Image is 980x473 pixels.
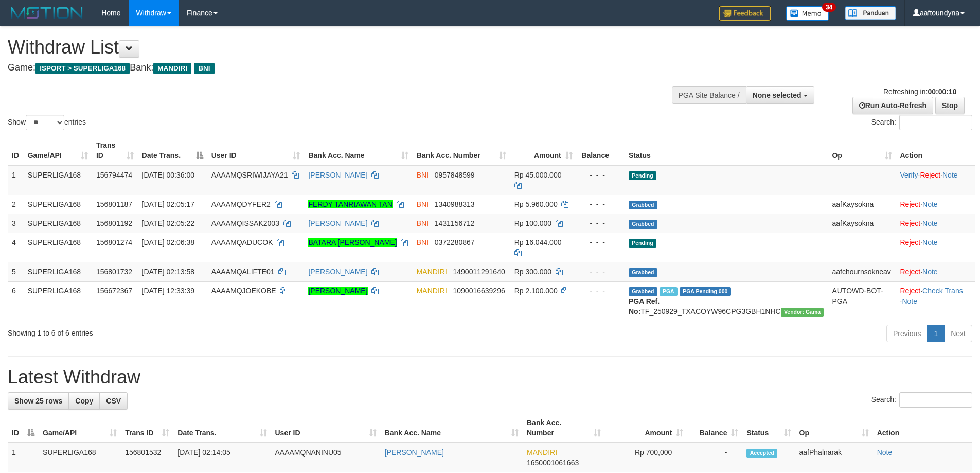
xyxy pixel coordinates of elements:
td: 3 [8,214,24,233]
span: Grabbed [629,201,657,209]
td: AUTOWD-BOT-PGA [828,281,896,321]
th: Balance: activate to sort column ascending [687,413,742,443]
a: Stop [935,97,965,114]
label: Search: [871,115,972,130]
span: 156801192 [96,219,132,227]
a: Note [902,297,917,305]
span: [DATE] 02:13:58 [142,268,194,276]
a: Verify [900,171,918,179]
th: Op: activate to sort column ascending [795,413,873,443]
div: - - - [581,286,620,296]
td: SUPERLIGA168 [24,233,92,262]
button: None selected [746,86,814,104]
span: Rp 5.960.000 [514,200,558,208]
a: Note [877,448,893,457]
a: [PERSON_NAME] [308,219,367,227]
td: 156801532 [121,443,173,472]
span: 34 [822,3,836,12]
span: BNI [417,238,429,247]
td: AAAAMQNANINU05 [271,443,381,472]
th: User ID: activate to sort column ascending [271,413,381,443]
td: · [896,195,976,214]
a: Reject [920,171,940,179]
th: Bank Acc. Number: activate to sort column ascending [523,413,605,443]
span: Copy 1490011291640 to clipboard [453,268,505,276]
a: Reject [900,219,921,227]
span: 156794474 [96,171,132,179]
a: [PERSON_NAME] [308,171,367,179]
span: None selected [753,91,801,99]
td: SUPERLIGA168 [24,281,92,321]
span: Grabbed [629,268,657,277]
a: [PERSON_NAME] [385,448,444,457]
div: - - - [581,199,620,209]
span: Copy 1340988313 to clipboard [435,200,475,208]
th: Action [873,413,972,443]
span: Copy [75,397,93,405]
th: Trans ID: activate to sort column ascending [92,136,138,165]
span: 156801187 [96,200,132,208]
th: User ID: activate to sort column ascending [207,136,305,165]
td: 6 [8,281,24,321]
a: [PERSON_NAME] [308,268,367,276]
span: AAAAMQSRIWIJAYA21 [211,171,288,179]
a: CSV [99,392,128,410]
td: SUPERLIGA168 [39,443,121,472]
a: Reject [900,268,921,276]
a: Show 25 rows [8,392,69,410]
td: 4 [8,233,24,262]
span: CSV [106,397,121,405]
span: Grabbed [629,220,657,229]
td: aafchournsokneav [828,262,896,281]
span: ISPORT > SUPERLIGA168 [35,63,130,74]
div: - - - [581,237,620,248]
span: [DATE] 12:33:39 [142,287,194,295]
a: FERDY TANRIAWAN TAN [308,200,392,208]
td: [DATE] 02:14:05 [173,443,271,472]
th: Amount: activate to sort column ascending [510,136,577,165]
span: BNI [417,200,429,208]
td: 1 [8,443,39,472]
img: panduan.png [845,6,896,20]
a: Reject [900,200,921,208]
span: Copy 1650001061663 to clipboard [527,459,579,467]
div: PGA Site Balance / [672,86,746,104]
span: 156672367 [96,287,132,295]
th: ID [8,136,24,165]
td: - [687,443,742,472]
a: Copy [68,392,100,410]
td: 1 [8,165,24,195]
td: · · [896,281,976,321]
th: Game/API: activate to sort column ascending [39,413,121,443]
div: - - - [581,218,620,229]
a: Next [944,325,972,342]
a: Note [922,219,938,227]
input: Search: [899,392,972,408]
td: SUPERLIGA168 [24,195,92,214]
th: Action [896,136,976,165]
span: Show 25 rows [14,397,62,405]
a: BATARA [PERSON_NAME] [308,238,397,247]
th: Trans ID: activate to sort column ascending [121,413,173,443]
td: aafKaysokna [828,195,896,214]
a: Reject [900,287,921,295]
span: Copy 0372280867 to clipboard [435,238,475,247]
span: 156801274 [96,238,132,247]
span: Copy 1431156712 to clipboard [435,219,475,227]
span: Pending [629,239,656,248]
div: Showing 1 to 6 of 6 entries [8,324,401,338]
span: Rp 300.000 [514,268,551,276]
label: Search: [871,392,972,408]
span: BNI [194,63,214,74]
th: Game/API: activate to sort column ascending [24,136,92,165]
th: ID: activate to sort column descending [8,413,39,443]
th: Status: activate to sort column ascending [742,413,795,443]
a: Note [922,238,938,247]
span: Vendor URL: https://trx31.1velocity.biz [781,308,824,317]
span: Accepted [746,449,777,458]
span: BNI [417,219,429,227]
img: Button%20Memo.svg [786,6,829,21]
th: Bank Acc. Name: activate to sort column ascending [304,136,412,165]
td: 5 [8,262,24,281]
span: AAAAMQJOEKOBE [211,287,276,295]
